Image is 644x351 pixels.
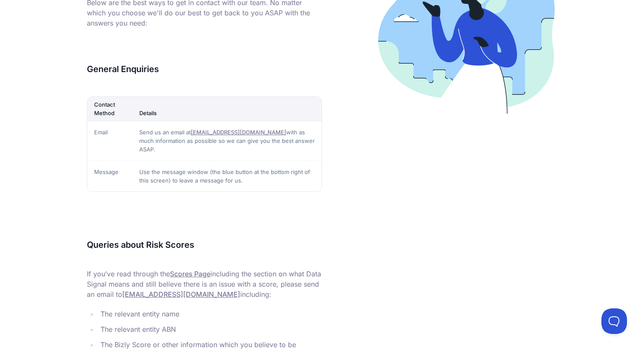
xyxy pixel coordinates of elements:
[132,97,322,121] th: Details
[87,97,132,121] th: Contact Method
[601,308,627,334] iframe: Toggle Customer Support
[132,160,322,191] td: Use the message window (the blue button at the bottom right of this screen) to leave a message fo...
[87,238,322,252] h3: Queries about Risk Scores
[132,121,322,160] td: Send us an email at with as much information as possible so we can give you the best answer ASAP.
[87,121,132,160] td: Email
[191,129,286,136] a: [EMAIL_ADDRESS][DOMAIN_NAME]
[170,270,210,278] a: Scores Page
[122,290,240,299] a: [EMAIL_ADDRESS][DOMAIN_NAME]
[87,160,132,191] td: Message
[98,323,322,335] li: The relevant entity ABN
[98,308,322,320] li: The relevant entity name
[87,269,322,299] p: If you’ve read through the including the section on what Data Signal means and still believe ther...
[87,62,322,76] h3: General Enquiries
